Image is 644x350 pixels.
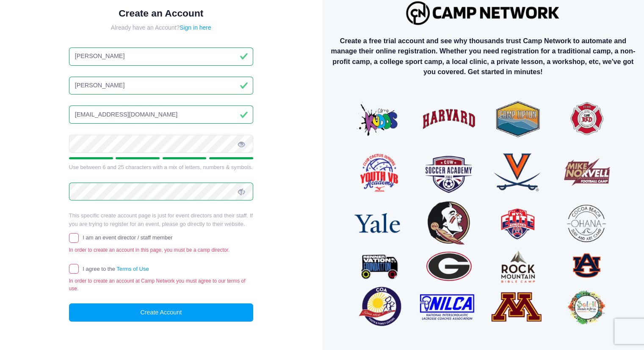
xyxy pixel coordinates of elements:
div: Use between 6 and 25 characters with a mix of letters, numbers & symbols. [69,163,253,172]
div: In order to create an account at Camp Network you must agree to our terms of use. [69,277,253,292]
span: I agree to the [83,266,149,272]
p: Create a free trial account and see why thousands trust Camp Network to automate and manage their... [329,36,637,77]
p: This specific create account page is just for event directors and their staff. If you are trying ... [69,211,253,228]
button: Create Account [69,303,253,322]
div: Already have an Account? [69,23,253,32]
input: I agree to theTerms of Use [69,264,79,274]
a: Sign in here [180,24,211,31]
span: I am an event director / staff member [83,234,172,241]
a: Terms of Use [116,266,149,272]
input: I am an event director / staff member [69,233,79,243]
input: First Name [69,47,253,66]
input: Email [69,106,253,124]
input: Last Name [69,77,253,95]
div: In order to create an account in this page, you must be a camp director. [69,246,253,254]
h1: Create an Account [69,8,253,19]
